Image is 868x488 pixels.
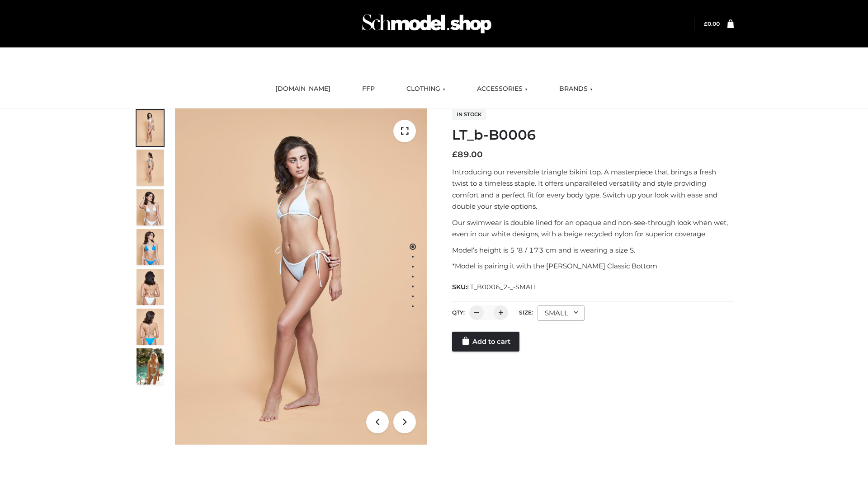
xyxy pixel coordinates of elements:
img: ArielClassicBikiniTop_CloudNine_AzureSky_OW114ECO_3-scaled.jpg [137,189,164,225]
img: ArielClassicBikiniTop_CloudNine_AzureSky_OW114ECO_2-scaled.jpg [137,150,164,186]
img: ArielClassicBikiniTop_CloudNine_AzureSky_OW114ECO_8-scaled.jpg [137,309,164,345]
label: Size: [519,309,533,316]
span: £ [704,20,708,27]
p: Our swimwear is double lined for an opaque and non-see-through look when wet, even in our white d... [452,217,734,240]
span: In stock [452,109,486,120]
div: SMALL [538,305,585,321]
a: ACCESSORIES [470,79,534,99]
a: [DOMAIN_NAME] [269,79,337,99]
h1: LT_b-B0006 [452,127,734,143]
img: ArielClassicBikiniTop_CloudNine_AzureSky_OW114ECO_1 [175,108,427,445]
img: Arieltop_CloudNine_AzureSky2.jpg [137,348,164,385]
a: CLOTHING [400,79,452,99]
label: QTY: [452,309,465,316]
p: Introducing our reversible triangle bikini top. A masterpiece that brings a fresh twist to a time... [452,166,734,212]
span: SKU: [452,282,538,292]
img: ArielClassicBikiniTop_CloudNine_AzureSky_OW114ECO_4-scaled.jpg [137,229,164,265]
span: £ [452,150,458,160]
img: ArielClassicBikiniTop_CloudNine_AzureSky_OW114ECO_7-scaled.jpg [137,269,164,305]
p: Model’s height is 5 ‘8 / 173 cm and is wearing a size S. [452,244,734,256]
img: ArielClassicBikiniTop_CloudNine_AzureSky_OW114ECO_1-scaled.jpg [137,110,164,146]
p: *Model is pairing it with the [PERSON_NAME] Classic Bottom [452,260,734,272]
a: FFP [355,79,382,99]
a: Add to cart [452,332,519,352]
img: Schmodel Admin 964 [359,6,495,42]
bdi: 0.00 [704,20,720,27]
a: BRANDS [552,79,599,99]
span: LT_B0006_2-_-SMALL [467,283,538,291]
bdi: 89.00 [452,150,483,160]
a: £0.00 [704,20,720,27]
